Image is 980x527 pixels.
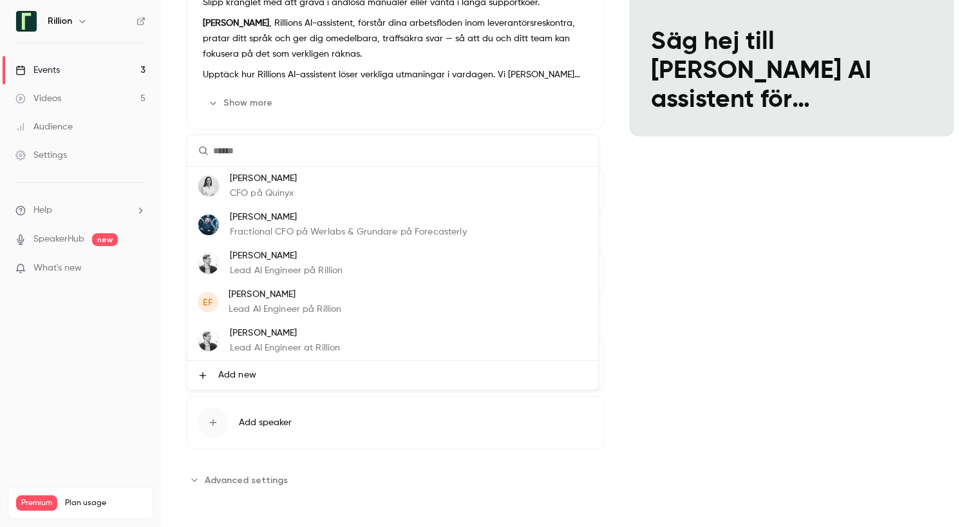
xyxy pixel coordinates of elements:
[198,176,219,196] img: Marie Ahlberg
[198,253,219,274] img: Emil Fleron
[203,296,212,309] span: EF
[230,187,297,200] p: CFO på Quinyx
[230,225,467,239] p: Fractional CFO på Werlabs & Grundare på Forecasterly
[230,211,467,224] p: [PERSON_NAME]
[230,264,343,278] p: Lead AI Engineer på Rillion
[229,288,342,302] p: [PERSON_NAME]
[198,215,219,235] img: Mehran Farshid
[218,369,256,382] span: Add new
[230,341,341,355] p: Lead AI Engineer at Rillion
[230,327,341,340] p: [PERSON_NAME]
[229,303,342,316] p: Lead AI Engineer på Rillion
[230,172,297,186] p: [PERSON_NAME]
[198,331,219,351] img: Emil Fleron
[230,249,343,263] p: [PERSON_NAME]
